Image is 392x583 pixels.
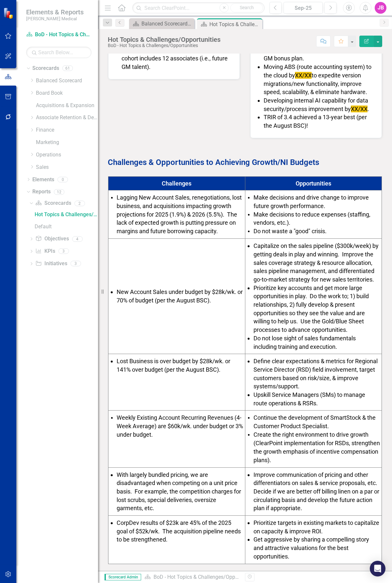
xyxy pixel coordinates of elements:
div: 3 [71,261,81,267]
span: Scorecard Admin [105,574,141,580]
div: 4 [72,236,83,242]
div: » [144,574,240,581]
a: BoD - Hot Topics & Challenges/Opportunities [26,31,91,39]
div: Balanced Scorecard Welcome Page [141,20,193,28]
span: Prioritize key accounts and get more large opportunities in play. Do the work to; 1) build relati... [253,284,369,333]
div: Hot Topics & Challenges/Opportunities [35,212,98,218]
a: Associate Retention & Development [36,114,98,121]
span: Capitalize on the sales pipeline ($300k/week) by getting deals in play and winning. Improve the s... [253,242,379,283]
span: Do not waste a "good" crisis. [253,228,327,235]
a: Objectives [35,235,69,243]
div: Default [35,224,98,230]
span: XX/XX [351,105,367,112]
small: [PERSON_NAME] Medical [26,16,84,21]
div: 2 [74,201,85,206]
div: 12 [54,189,64,195]
span: Search [240,5,254,10]
a: Initiatives [35,260,67,267]
a: BoD - Hot Topics & Challenges/Opportunities [154,574,257,580]
span: Define clear expectations & metrics for Regional Service Director (RSD) field involvement, target... [253,358,378,390]
span: Upskill Service Managers (SMs) to manage route operations & RSRs. [253,391,365,407]
div: 61 [62,66,73,71]
span: Opportunities [296,180,331,187]
span: Prioritize targets in existing markets to capitalize on capacity & improve ROI. [253,519,379,535]
span: Elements & Reports [26,8,84,16]
strong: Challenges & Opportunities to Achieving Growth/NI Budgets [108,158,319,167]
span: CorpDev results of $23k are 45% of the 2025 goal of $52k/wk. The acquisition pipeline needs to be... [117,519,241,543]
div: 0 [57,177,68,182]
span: Create the right environment to drive growth (ClearPoint implementation for RSDs, strengthen the ... [253,431,380,463]
span: Improve communication of pricing and other differentiators on sales & service proposals, etc. Dec... [253,471,379,512]
a: Balanced Scorecard Welcome Page [131,20,193,28]
div: Hot Topics & Challenges/Opportunities [209,20,261,28]
span: Continue the development of SmartStock & the Customer Product Specialist. [253,414,376,429]
a: Elements [32,176,54,184]
input: Search ClearPoint... [132,2,265,14]
span: Weekly Existing Account Recurring Revenues (4-Week Average) are $60k/wk. under budget or 3% under... [117,414,243,438]
li: Moving ABS (route accounting system) to the cloud by to expedite version migrations/new functiona... [264,63,375,96]
a: Marketing [36,139,98,146]
div: Sep-25 [286,4,320,12]
a: Operations [36,151,98,159]
span: Challenges [162,180,191,187]
a: Default [33,221,98,232]
span: Lagging New Account Sales, renegotiations, lost business, and acquisitions impacting growth proje... [117,194,242,235]
div: 3 [58,249,69,254]
div: BoD - Hot Topics & Challenges/Opportunities [108,43,220,48]
span: Make decisions to reduce expenses (staffing, vendors, etc.). [253,211,370,226]
span: Get aggressive by sharing a compelling story and attractive valuations for the best opportunities. [253,536,369,559]
a: Scorecards [35,200,71,207]
img: ClearPoint Strategy [3,7,15,19]
li: Developing internal AI capability for data security/process improvement by . [264,96,375,113]
a: Board Book [36,89,98,97]
button: Sep-25 [284,2,323,14]
li: TRIR of 3.4 achieved a 13-year best (per the August BSC)! [264,113,375,130]
button: Search [230,3,263,12]
span: XX/XX [295,72,312,79]
a: Acquisitions & Expansion [36,102,98,109]
a: Sales [36,164,98,171]
a: Reports [32,188,51,196]
button: JB [375,2,386,14]
a: KPIs [35,248,55,255]
li: Developed & implemented growth-charged GM bonus plan. [264,46,375,63]
span: Do not lose sight of sales fundamentals including training and execution. [253,335,356,350]
div: Open Intercom Messenger [370,561,385,576]
span: Make decisions and drive change to improve future growth performance. [253,194,369,209]
div: Hot Topics & Challenges/Opportunities [108,36,220,43]
span: Lost Business is over budget by $28k/wk. or 141% over budget (per the August BSC). [117,358,230,373]
span: With largely bundled pricing, we are disadvantaged when competing on a unit price basis. For exam... [117,471,241,512]
a: Hot Topics & Challenges/Opportunities [33,209,98,220]
a: Balanced Scorecard [36,77,98,85]
input: Search Below... [26,47,91,58]
a: Finance [36,126,98,134]
span: New Account Sales under budget by $28k/wk. or 70% of budget (per the August BSC). [117,288,243,304]
a: Scorecards [32,65,59,72]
